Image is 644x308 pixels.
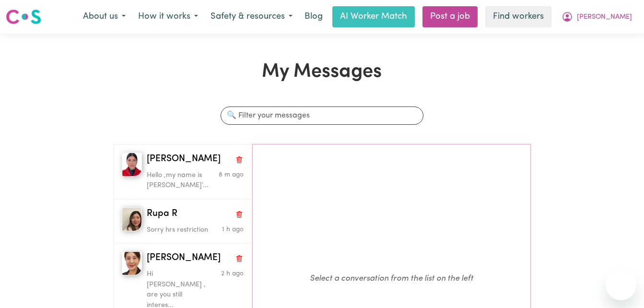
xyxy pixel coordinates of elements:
button: Rupa RRupa RDelete conversationSorry hrs restrictionMessage sent on October 2, 2025 [114,199,252,243]
button: Delete conversation [235,252,244,265]
button: How it works [132,7,204,27]
h1: My Messages [113,60,531,83]
span: Message sent on October 2, 2025 [219,172,244,178]
button: Safety & resources [204,7,299,27]
span: [PERSON_NAME] [147,153,221,166]
button: Delete conversation [235,153,244,166]
a: AI Worker Match [332,6,415,27]
span: Rupa R [147,207,177,221]
img: Careseekers logo [6,8,41,25]
span: Message sent on October 2, 2025 [221,271,244,277]
button: Delete conversation [235,208,244,220]
a: Post a job [422,6,478,27]
a: Careseekers logo [6,6,41,28]
p: Sorry hrs restriction [147,225,211,236]
button: Gabriela B[PERSON_NAME]Delete conversationHello ,my name is [PERSON_NAME]’...Message sent on Octo... [114,144,252,199]
span: [PERSON_NAME] [577,12,632,23]
img: Gabriela B [122,153,142,177]
button: About us [77,7,132,27]
img: Jin K [122,251,142,275]
span: [PERSON_NAME] [147,251,221,265]
p: Hello ,my name is [PERSON_NAME]’... [147,170,211,191]
a: Blog [299,6,328,27]
iframe: Button to launch messaging window [606,270,636,300]
a: Find workers [485,6,551,27]
input: 🔍 Filter your messages [221,107,424,125]
em: Select a conversation from the list on the left [310,274,473,283]
img: Rupa R [122,207,142,231]
span: Message sent on October 2, 2025 [222,226,244,233]
button: My Account [555,7,638,27]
